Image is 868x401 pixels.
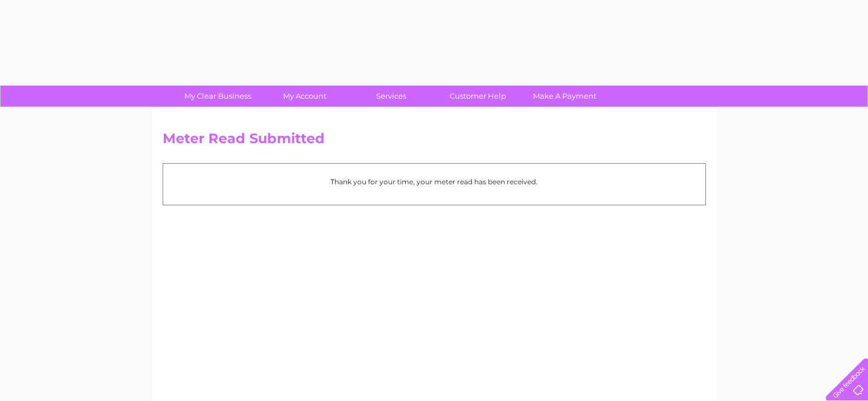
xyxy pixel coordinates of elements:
[344,86,438,107] a: Services
[431,86,525,107] a: Customer Help
[171,86,265,107] a: My Clear Business
[163,131,706,152] h2: Meter Read Submitted
[257,86,352,107] a: My Account
[518,86,612,107] a: Make A Payment
[169,176,700,187] p: Thank you for your time, your meter read has been received.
